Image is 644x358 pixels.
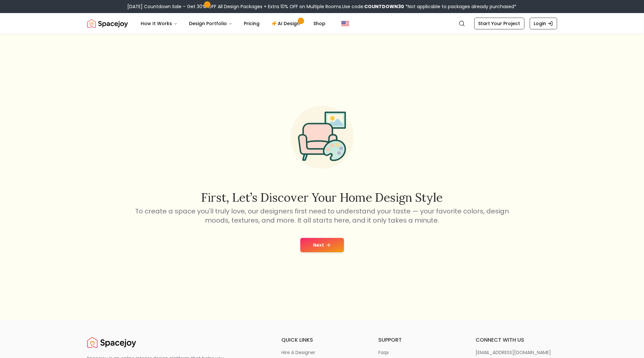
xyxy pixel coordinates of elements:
b: COUNTDOWN30 [365,3,404,10]
div: [DATE] Countdown Sale – Get 30% OFF All Design Packages + Extra 10% OFF on Multiple Rooms. [128,3,517,10]
h2: First, let’s discover your home design style [134,191,510,204]
a: [EMAIL_ADDRESS][DOMAIN_NAME] [476,349,557,356]
span: *Not applicable to packages already purchased* [404,3,517,10]
a: Shop [308,17,331,30]
h6: connect with us [476,336,557,344]
a: hire a designer [281,349,363,356]
a: Spacejoy [87,17,128,30]
p: To create a space you'll truly love, our designers first need to understand your taste — your fav... [134,207,510,225]
img: Spacejoy Logo [87,336,136,349]
a: Spacejoy [87,336,136,349]
h6: support [378,336,460,344]
nav: Main [136,17,331,30]
nav: Global [87,13,557,34]
img: Spacejoy Logo [87,17,128,30]
a: Pricing [239,17,265,30]
img: Start Style Quiz Illustration [280,95,364,179]
a: Start Your Project [474,18,525,29]
button: Next [300,238,344,252]
img: United States [341,20,349,27]
a: AI Design [266,17,307,30]
a: faqs [378,349,460,356]
p: hire a designer [281,349,315,356]
h6: quick links [281,336,363,344]
p: [EMAIL_ADDRESS][DOMAIN_NAME] [476,349,551,356]
button: How It Works [136,17,183,30]
a: Login [530,18,557,29]
button: Design Portfolio [184,17,238,30]
p: faqs [378,349,389,356]
span: Use code: [342,3,404,10]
